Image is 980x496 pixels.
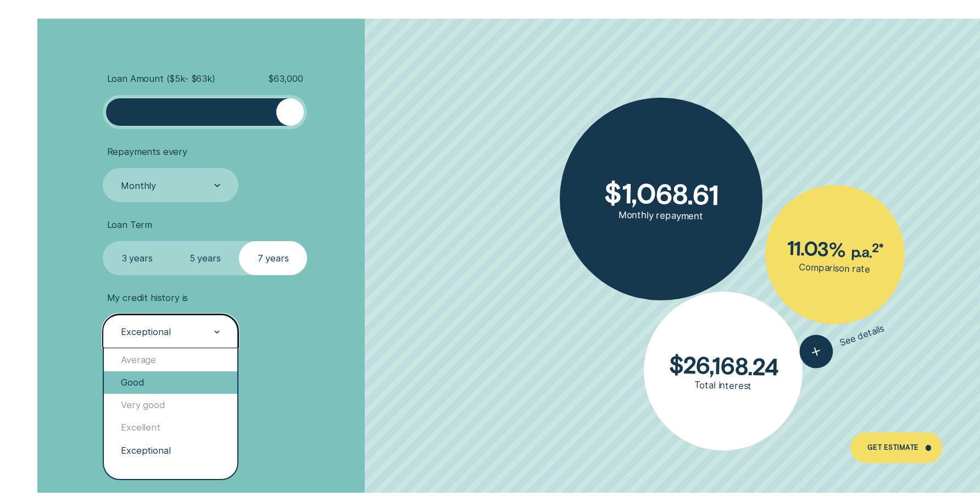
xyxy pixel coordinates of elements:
a: Get Estimate [850,432,943,463]
label: 7 years [239,241,307,275]
span: Loan Term [107,219,153,231]
div: Good [104,371,237,394]
button: See details [795,312,889,373]
div: Excellent [104,416,237,439]
span: Loan Amount ( $5k - $63k ) [107,73,215,85]
div: Exceptional [104,439,237,461]
div: Exceptional [121,326,170,338]
span: $ 63,000 [268,73,303,85]
span: My credit history is [107,292,188,304]
div: Very good [104,394,237,416]
div: Average [104,348,237,371]
span: See details [838,322,885,348]
label: 5 years [171,241,239,275]
span: Repayments every [107,146,187,158]
label: 3 years [103,241,171,275]
div: Monthly [121,180,156,192]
